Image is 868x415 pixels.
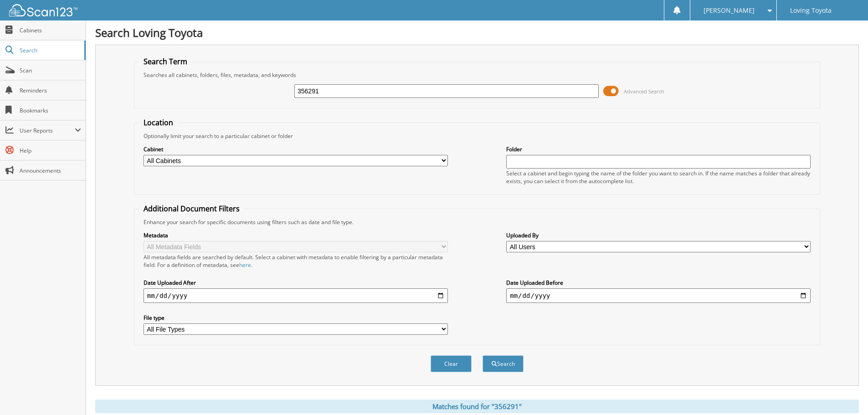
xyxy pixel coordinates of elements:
[20,46,80,54] span: Search
[506,169,811,185] div: Select a cabinet and begin typing the name of the folder you want to search in. If the name match...
[9,4,77,16] img: scan123-logo-white.svg
[506,145,811,153] label: Folder
[144,145,448,153] label: Cabinet
[144,231,448,239] label: Metadata
[790,8,832,13] span: Loving Toyota
[144,314,448,322] label: File type
[139,56,192,67] legend: Search Term
[20,26,81,34] span: Cabinets
[144,279,448,287] label: Date Uploaded After
[139,204,244,214] legend: Additional Document Filters
[431,355,472,372] button: Clear
[704,8,755,13] span: [PERSON_NAME]
[20,147,81,154] span: Help
[483,355,524,372] button: Search
[20,87,81,94] span: Reminders
[95,400,859,413] div: Matches found for "356291"
[144,253,448,269] div: All metadata fields are searched by default. Select a cabinet with metadata to enable filtering b...
[239,261,251,269] a: here
[139,218,815,226] div: Enhance your search for specific documents using filters such as date and file type.
[139,132,815,140] div: Optionally limit your search to a particular cabinet or folder
[506,231,811,239] label: Uploaded By
[139,71,815,79] div: Searches all cabinets, folders, files, metadata, and keywords
[20,127,75,134] span: User Reports
[506,288,811,303] input: end
[139,118,178,128] legend: Location
[624,88,664,95] span: Advanced Search
[20,67,81,74] span: Scan
[20,107,81,114] span: Bookmarks
[144,288,448,303] input: start
[20,167,81,174] span: Announcements
[95,25,859,40] h1: Search Loving Toyota
[506,279,811,287] label: Date Uploaded Before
